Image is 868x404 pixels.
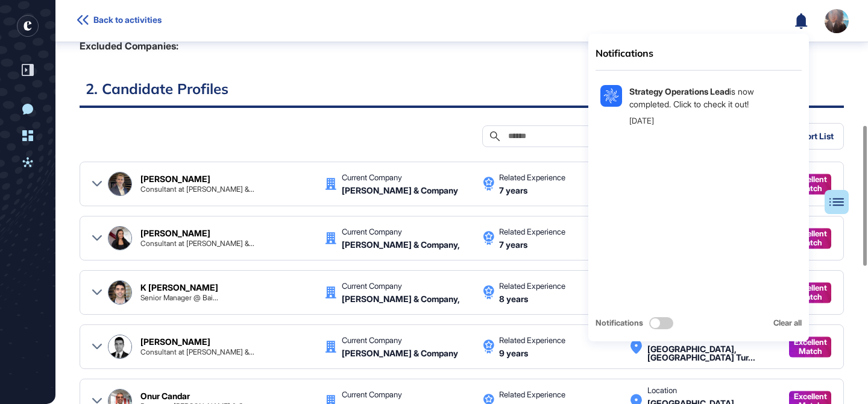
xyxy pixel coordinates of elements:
div: Related Experience [499,228,565,236]
img: Deniz İrem Sezer [108,227,131,250]
img: K Turgut Özal [108,281,131,304]
div: [PERSON_NAME] [140,229,210,238]
img: Çağatay Geçko [108,172,131,195]
div: Related Experience [499,282,565,290]
span: Excellent Match [794,283,827,301]
span: Excellent Match [794,338,827,356]
div: Clear all [773,317,802,329]
div: Current Company [342,391,402,399]
div: Consultant at Bain & Company | Certified Supply Chain Professional (CSCP) | Certified Associate i... [140,240,254,247]
div: Related Experience [499,174,565,181]
div: 7 years [499,241,527,249]
div: is now completed. Click to check it out! [629,85,791,110]
div: Onur Candar [140,392,190,400]
div: Bain & Company [342,349,458,358]
div: 9 years [499,349,528,358]
b: Strategy Operations Lead [629,86,729,96]
a: Back to activities [77,15,162,27]
span: Notifications [596,317,643,329]
div: Istanbul, Turkey Turkey [647,345,783,362]
div: Bain & Company, [342,241,460,249]
span: Back to activities [93,15,162,25]
div: Related Experience [499,391,565,399]
div: entrapeer-logo [17,15,39,37]
span: Excellent Match [794,175,827,193]
div: Current Company [342,336,402,344]
div: Consultant at Bain & Company [140,186,254,193]
span: Excellent Match [794,229,827,247]
img: user-avatar [825,9,849,33]
div: 7 years [499,186,527,195]
div: Current Company [342,228,402,236]
div: [DATE] [629,115,654,127]
div: Bain & Company [342,186,458,195]
div: Notifications [596,46,802,60]
div: 8 years [499,295,528,303]
div: [PERSON_NAME] [140,175,210,183]
div: [PERSON_NAME] [140,338,210,346]
div: Related Experience [499,336,565,344]
strong: Excluded Companies: [80,40,178,52]
img: Emre Gunay [108,335,131,358]
div: Location [647,387,677,394]
div: Bain & Company, [342,295,460,303]
div: Current Company [342,282,402,290]
div: Senior Manager @ Bain & Company [140,294,218,301]
div: Consultant at Bain & Company [140,349,254,356]
div: Current Company [342,174,402,181]
h2: 2. Candidate Profiles [80,78,844,108]
div: K [PERSON_NAME] [140,283,218,292]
